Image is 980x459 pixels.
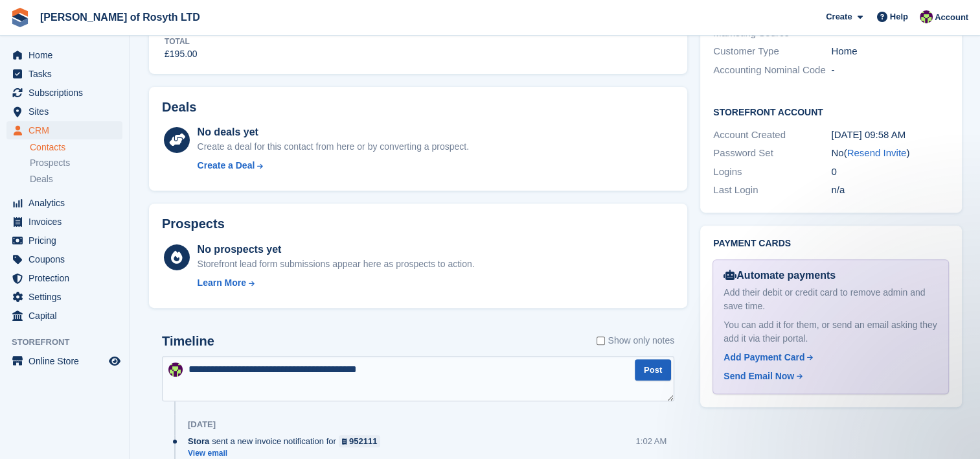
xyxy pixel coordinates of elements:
[349,435,377,447] div: 952111
[198,124,469,140] div: No deals yet
[724,351,804,364] div: Add Payment Card
[28,231,106,250] span: Pricing
[28,65,106,83] span: Tasks
[6,250,122,268] a: menu
[847,147,907,158] a: Resend Invite
[6,65,122,83] a: menu
[198,242,475,257] div: No prospects yet
[713,146,831,161] div: Password Set
[920,10,933,23] img: Nina Briggs
[597,334,674,347] label: Show only notes
[339,435,381,447] a: 952111
[28,250,106,268] span: Coupons
[831,63,949,78] div: -
[890,10,908,23] span: Help
[713,63,831,78] div: Accounting Nominal Code
[35,6,205,28] a: [PERSON_NAME] of Rosyth LTD
[831,183,949,198] div: n/a
[826,10,852,23] span: Create
[28,352,106,370] span: Online Store
[844,147,910,158] span: ( )
[188,448,387,459] a: View email
[30,157,70,169] span: Prospects
[30,172,122,186] a: Deals
[28,121,106,139] span: CRM
[713,165,831,180] div: Logins
[165,47,198,61] div: £195.00
[28,213,106,231] span: Invoices
[724,268,938,283] div: Automate payments
[597,334,605,347] input: Show only notes
[6,46,122,64] a: menu
[713,105,949,118] h2: Storefront Account
[28,288,106,306] span: Settings
[107,353,122,369] a: Preview store
[713,183,831,198] div: Last Login
[713,128,831,143] div: Account Created
[188,419,216,430] div: [DATE]
[831,44,949,59] div: Home
[831,146,949,161] div: No
[12,336,129,349] span: Storefront
[724,370,794,383] div: Send Email Now
[6,121,122,139] a: menu
[6,213,122,231] a: menu
[198,140,469,154] div: Create a deal for this contact from here or by converting a prospect.
[30,141,122,154] a: Contacts
[198,276,475,290] a: Learn More
[6,269,122,287] a: menu
[28,269,106,287] span: Protection
[198,257,475,271] div: Storefront lead form submissions appear here as prospects to action.
[6,307,122,325] a: menu
[635,359,671,381] button: Post
[831,165,949,180] div: 0
[6,102,122,121] a: menu
[724,286,938,313] div: Add their debit or credit card to remove admin and save time.
[188,435,387,447] div: sent a new invoice notification for
[6,84,122,102] a: menu
[198,159,255,172] div: Create a Deal
[6,231,122,250] a: menu
[162,217,225,231] h2: Prospects
[6,352,122,370] a: menu
[198,159,469,172] a: Create a Deal
[28,46,106,64] span: Home
[28,102,106,121] span: Sites
[30,156,122,170] a: Prospects
[713,239,949,249] h2: Payment cards
[162,334,214,349] h2: Timeline
[713,44,831,59] div: Customer Type
[724,351,933,364] a: Add Payment Card
[724,318,938,346] div: You can add it for them, or send an email asking they add it via their portal.
[635,435,667,447] div: 1:02 AM
[30,173,53,185] span: Deals
[28,84,106,102] span: Subscriptions
[168,362,183,377] img: Nina Briggs
[188,435,209,447] span: Stora
[831,128,949,143] div: [DATE] 09:58 AM
[28,194,106,212] span: Analytics
[6,288,122,306] a: menu
[165,36,198,47] div: Total
[935,11,968,24] span: Account
[28,307,106,325] span: Capital
[162,100,196,115] h2: Deals
[198,276,246,290] div: Learn More
[6,194,122,212] a: menu
[10,8,30,27] img: stora-icon-8386f47178a22dfd0bd8f6a31ec36ba5ce8667c1dd55bd0f319d3a0aa187defe.svg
